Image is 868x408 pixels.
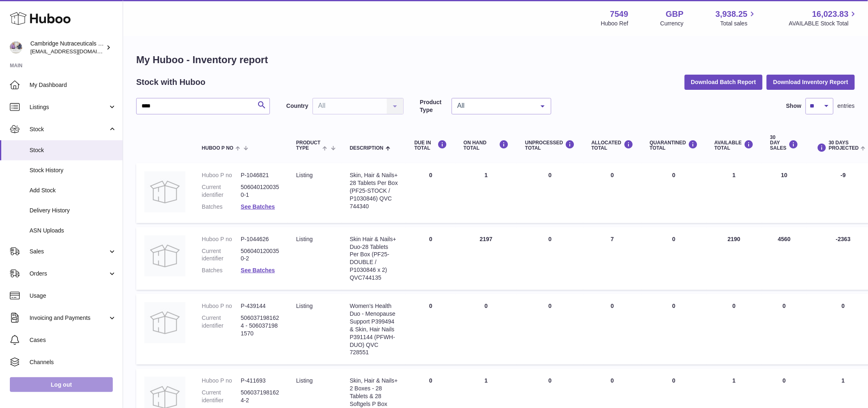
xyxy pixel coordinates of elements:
label: Product Type [420,98,448,114]
td: 1 [455,163,517,223]
span: AVAILABLE Stock Total [789,20,858,27]
h1: My Huboo - Inventory report [136,53,855,66]
td: 0 [406,294,455,365]
td: 2190 [706,227,762,290]
dd: P-439144 [241,302,280,310]
span: All [455,102,535,110]
span: listing [296,172,313,178]
dt: Huboo P no [202,235,241,243]
span: listing [296,303,313,309]
div: Cambridge Nutraceuticals Ltd [30,40,104,55]
span: Description [350,146,384,151]
button: Download Batch Report [685,75,763,89]
td: 0 [517,227,583,290]
td: 0 [406,163,455,223]
td: 10 [762,163,807,223]
div: DUE IN TOTAL [414,140,447,151]
span: Invoicing and Payments [30,314,108,322]
dd: 5060371981624-2 [241,389,280,404]
span: 0 [672,172,676,178]
div: Huboo Ref [601,20,628,27]
td: 7 [583,227,642,290]
dt: Batches [202,203,241,211]
span: Huboo P no [202,146,233,151]
span: Usage [30,292,116,300]
span: Stock [30,125,108,133]
dt: Current identifier [202,314,241,337]
dt: Batches [202,267,241,274]
dd: P-1046821 [241,171,280,179]
div: QUARANTINED Total [650,140,698,151]
a: See Batches [241,203,275,210]
dd: 5060371981624 - 5060371981570 [241,314,280,337]
h2: Stock with Huboo [136,77,206,88]
dt: Huboo P no [202,377,241,385]
div: Currency [660,20,684,27]
label: Country [286,102,308,110]
a: 16,023.83 AVAILABLE Stock Total [789,9,858,27]
td: 0 [517,294,583,365]
dd: P-411693 [241,377,280,385]
button: Download Inventory Report [767,75,855,89]
td: 0 [517,163,583,223]
div: 30 DAY SALES [770,135,799,151]
span: Delivery History [30,207,116,214]
dt: Current identifier [202,183,241,199]
a: See Batches [241,267,275,274]
span: Product Type [296,140,320,151]
a: 3,938.25 Total sales [716,9,757,27]
dt: Current identifier [202,247,241,263]
span: Orders [30,270,108,278]
span: 16,023.83 [812,9,849,20]
span: Sales [30,248,108,255]
dd: P-1044626 [241,235,280,243]
div: ALLOCATED Total [592,140,633,151]
span: Cases [30,336,116,344]
div: Women's Health Duo - Menopause Support P399494 & Skin, Hair Nails P391144 (PFWH-DUO) QVC 728551 [350,302,398,356]
span: listing [296,236,313,242]
dt: Huboo P no [202,302,241,310]
dt: Current identifier [202,389,241,404]
span: listing [296,377,313,384]
div: ON HAND Total [464,140,509,151]
span: Stock [30,146,116,154]
td: 0 [406,227,455,290]
td: 0 [583,294,642,365]
td: 4560 [762,227,807,290]
span: Stock History [30,166,116,174]
img: qvc@camnutra.com [10,41,22,54]
strong: GBP [666,9,683,20]
strong: 7549 [610,9,628,20]
span: entries [838,102,855,110]
td: 1 [706,163,762,223]
img: product image [144,302,185,343]
td: 0 [762,294,807,365]
dd: 5060401200350-2 [241,247,280,263]
div: UNPROCESSED Total [525,140,575,151]
div: Skin Hair & Nails+ Duo-28 Tablets Per Box (PF25-DOUBLE / P1030846 x 2) QVC744135 [350,235,398,282]
span: My Dashboard [30,81,116,89]
span: 30 DAYS PROJECTED [829,140,859,151]
span: ASN Uploads [30,227,116,235]
span: Total sales [720,20,757,27]
span: 3,938.25 [716,9,748,20]
span: Add Stock [30,187,116,194]
span: 0 [672,303,676,309]
span: 0 [672,377,676,384]
label: Show [786,102,802,110]
td: 0 [455,294,517,365]
td: 2197 [455,227,517,290]
td: 0 [706,294,762,365]
img: product image [144,171,185,212]
a: Log out [10,377,113,392]
span: Channels [30,358,116,366]
span: [EMAIL_ADDRESS][DOMAIN_NAME] [30,48,121,55]
span: 0 [672,236,676,242]
dt: Huboo P no [202,171,241,179]
img: product image [144,235,185,276]
dd: 5060401200350-1 [241,183,280,199]
div: Skin, Hair & Nails+ 28 Tablets Per Box (PF25-STOCK / P1030846) QVC 744340 [350,171,398,210]
div: AVAILABLE Total [715,140,754,151]
span: Listings [30,103,108,111]
td: 0 [583,163,642,223]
